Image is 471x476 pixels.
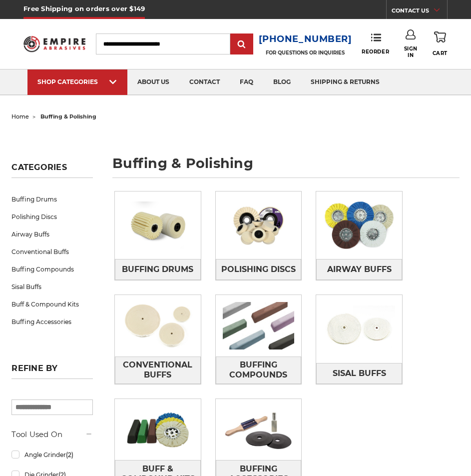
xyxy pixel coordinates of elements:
img: Conventional Buffs [115,295,201,356]
input: Submit [232,34,252,54]
a: shipping & returns [301,69,390,95]
h5: Tool Used On [11,428,92,440]
h5: Refine by [11,363,92,379]
a: Buffing Compounds [11,260,92,278]
span: Airway Buffs [327,261,392,278]
a: Airway Buffs [11,225,92,243]
a: Buffing Compounds [216,356,302,384]
a: Buffing Drums [11,190,92,208]
a: Conventional Buffs [11,243,92,260]
span: buffing & polishing [40,113,96,120]
a: Buffing Accessories [11,313,92,330]
img: Airway Buffs [316,194,402,255]
img: Polishing Discs [216,194,302,255]
img: Buffing Compounds [216,295,302,356]
a: Polishing Discs [216,259,302,280]
a: Airway Buffs [316,259,402,280]
h5: Categories [11,162,92,178]
a: Cart [433,29,448,58]
a: home [11,113,29,120]
a: [PHONE_NUMBER] [259,32,352,46]
span: Buffing Drums [122,261,193,278]
span: Cart [433,50,448,56]
span: Reorder [362,48,389,55]
a: Polishing Discs [11,208,92,225]
img: Buffing Accessories [216,399,302,460]
span: Sign In [403,45,419,58]
img: Empire Abrasives [23,32,85,56]
img: Buff & Compound Kits [115,399,201,460]
a: faq [230,69,263,95]
div: SHOP CATEGORIES [37,78,117,85]
a: contact [179,69,230,95]
span: (2) [66,451,73,458]
img: Sisal Buffs [316,298,402,359]
a: Sisal Buffs [11,278,92,295]
a: Angle Grinder [11,446,92,463]
img: Buffing Drums [115,194,201,255]
a: about us [127,69,179,95]
a: Reorder [362,33,389,54]
span: Buffing Compounds [216,356,301,383]
span: Polishing Discs [221,261,296,278]
a: Buffing Drums [115,259,201,280]
a: Buff & Compound Kits [11,295,92,313]
a: blog [263,69,301,95]
a: Sisal Buffs [316,363,402,384]
span: Conventional Buffs [115,356,200,383]
p: FOR QUESTIONS OR INQUIRIES [259,49,352,56]
a: Conventional Buffs [115,356,201,384]
span: Sisal Buffs [333,365,386,382]
h1: buffing & polishing [112,156,460,178]
a: CONTACT US [392,5,447,19]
